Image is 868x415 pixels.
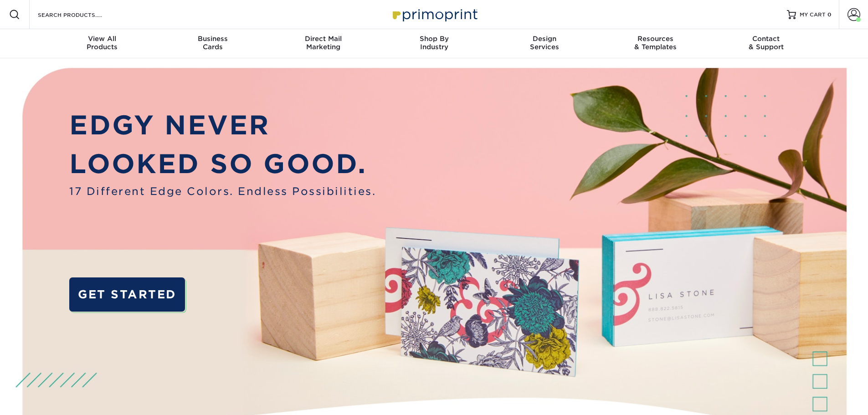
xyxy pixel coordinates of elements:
div: Products [47,35,158,51]
a: GET STARTED [69,277,185,312]
div: Cards [157,35,268,51]
input: SEARCH PRODUCTS..... [37,9,126,20]
p: EDGY NEVER [69,106,376,145]
a: DesignServices [489,29,600,58]
span: Direct Mail [268,35,379,43]
span: Shop By [379,35,489,43]
a: Resources& Templates [600,29,711,58]
div: & Templates [600,35,711,51]
span: 0 [827,11,832,18]
a: Shop ByIndustry [379,29,489,58]
span: Business [157,35,268,43]
span: Resources [600,35,711,43]
span: Contact [711,35,822,43]
p: LOOKED SO GOOD. [69,144,376,184]
div: Industry [379,35,489,51]
span: MY CART [800,11,826,19]
a: BusinessCards [157,29,268,58]
a: Contact& Support [711,29,822,58]
a: View AllProducts [47,29,158,58]
div: Marketing [268,35,379,51]
img: Primoprint [389,5,480,24]
div: Services [489,35,600,51]
span: 17 Different Edge Colors. Endless Possibilities. [69,184,376,199]
span: Design [489,35,600,43]
div: & Support [711,35,822,51]
span: View All [47,35,158,43]
a: Direct MailMarketing [268,29,379,58]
